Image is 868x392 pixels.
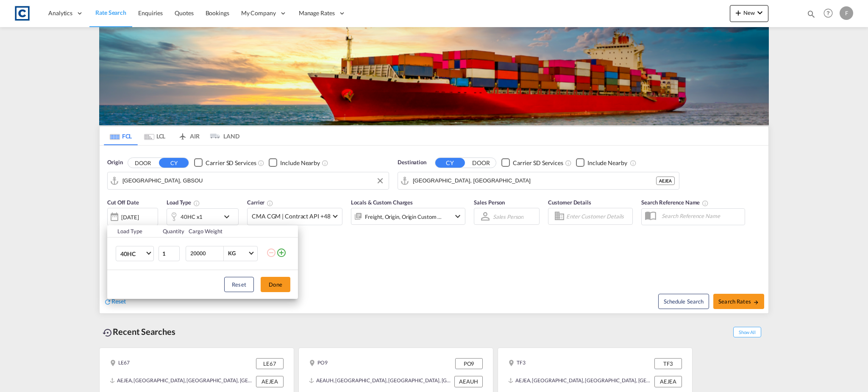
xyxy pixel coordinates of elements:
th: Quantity [158,225,184,237]
div: KG [228,250,236,257]
input: Qty [159,246,180,261]
th: Load Type [107,225,158,237]
input: Enter Weight [189,246,223,261]
md-icon: icon-minus-circle-outline [266,248,276,258]
md-select: Choose: 40HC [116,246,154,261]
button: Reset [224,277,254,292]
button: Done [261,277,290,292]
div: Cargo Weight [189,227,261,235]
span: 40HC [120,250,145,258]
md-icon: icon-plus-circle-outline [276,248,287,258]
